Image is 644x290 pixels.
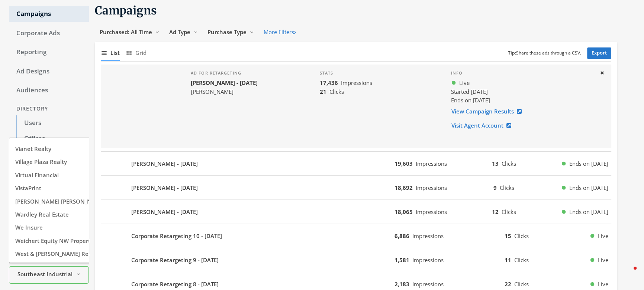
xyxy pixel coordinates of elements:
b: 18,065 [394,208,412,215]
span: Village Plaza Realty [15,158,67,165]
button: Southeast Industrial Equipment [9,266,89,284]
span: Wardley Real Estate [15,211,69,218]
span: Clicks [514,280,529,288]
button: Weichert Equity NW Properties [12,235,126,247]
span: Ends on [DATE] [451,96,490,104]
iframe: Intercom live chat [619,265,637,283]
button: Village Plaza Realty [12,156,126,168]
span: Ends on [DATE] [569,208,608,216]
b: [PERSON_NAME] - [DATE] [131,159,198,168]
b: [PERSON_NAME] - [DATE] [131,184,198,192]
a: View Campaign Results [451,105,527,118]
span: Impressions [412,256,443,264]
b: Tip: [508,50,516,56]
a: Visit Agent Account [451,119,516,132]
b: 9 [493,184,497,191]
a: Ad Designs [9,64,89,79]
span: List [110,49,120,57]
b: Corporate Retargeting 9 - [DATE] [131,256,219,264]
span: VistaPrint [15,184,41,192]
h4: Stats [320,70,439,76]
span: Southeast Industrial Equipment [17,270,73,279]
span: Clicks [500,184,514,191]
span: Virtual Financial [15,171,59,179]
a: Offices [16,131,89,146]
a: Users [16,115,89,131]
a: Reporting [9,45,89,60]
b: 11 [505,256,511,264]
button: Grid [126,45,146,61]
h4: Ad for retargeting [191,70,258,76]
span: Purchase Type [207,28,247,36]
b: [PERSON_NAME] - [DATE] [191,79,258,86]
span: Impressions [415,184,447,191]
b: Corporate Retargeting 10 - [DATE] [131,232,222,240]
b: 17,436 [320,79,338,86]
a: Campaigns [9,6,89,22]
button: [PERSON_NAME] - [DATE]18,692Impressions9ClicksEnds on [DATE] [101,179,611,197]
span: West & [PERSON_NAME] Real Estate [15,250,112,257]
span: Impressions [415,160,447,167]
span: [PERSON_NAME] [PERSON_NAME] Team [15,197,122,205]
span: Impressions [341,79,372,86]
b: 15 [505,232,511,240]
button: [PERSON_NAME] [PERSON_NAME] Team [12,195,126,207]
button: VistaPrint [12,182,126,194]
button: Vianet Realty [12,143,126,155]
b: 1,581 [394,256,409,264]
div: Directory [9,102,89,116]
span: Ends on [DATE] [569,184,608,192]
span: Campaigns [95,3,157,17]
small: Share these ads through a CSV. [508,50,581,57]
button: More Filters [259,25,301,39]
div: Southeast Industrial Equipment [9,138,130,263]
span: Clicks [514,232,529,240]
span: Live [598,280,608,289]
div: Started [DATE] [451,88,593,96]
button: [PERSON_NAME] - [DATE]19,603Impressions13ClicksEnds on [DATE] [101,155,611,172]
button: We Insure [12,222,126,233]
b: 22 [505,280,511,288]
button: Corporate Retargeting 10 - [DATE]6,886Impressions15ClicksLive [101,227,611,245]
b: 19,603 [394,160,412,167]
a: Corporate Ads [9,26,89,41]
button: Purchase Type [203,25,259,39]
span: Live [598,232,608,240]
b: 13 [492,160,499,167]
span: We Insure [15,224,43,231]
a: Audiences [9,83,89,98]
span: Ends on [DATE] [569,159,608,168]
span: Impressions [412,280,443,288]
span: Impressions [412,232,443,240]
span: Clicks [502,160,516,167]
button: Wardley Real Estate [12,209,126,220]
span: Vianet Realty [15,145,51,152]
span: Clicks [514,256,529,264]
button: Corporate Retargeting 9 - [DATE]1,581Impressions11ClicksLive [101,251,611,269]
button: List [101,45,120,61]
span: Clicks [502,208,516,215]
b: 2,183 [394,280,409,288]
b: 18,692 [394,184,412,191]
span: Clicks [329,88,344,95]
span: Live [598,256,608,264]
span: Live [459,79,470,87]
b: Corporate Retargeting 8 - [DATE] [131,280,219,289]
a: Export [587,47,611,59]
b: 6,886 [394,232,409,240]
span: Impressions [415,208,447,215]
b: 12 [492,208,499,215]
b: 21 [320,88,326,95]
span: Purchased: All Time [100,28,152,36]
span: Grid [135,49,146,57]
h4: Info [451,70,593,76]
button: West & [PERSON_NAME] Real Estate [12,248,126,260]
div: [PERSON_NAME] [191,88,258,96]
button: Virtual Financial [12,169,126,181]
span: Weichert Equity NW Properties [15,237,98,244]
span: Ad Type [169,28,190,36]
button: Purchased: All Time [95,25,164,39]
b: [PERSON_NAME] - [DATE] [131,208,198,216]
button: Ad Type [164,25,203,39]
button: [PERSON_NAME] - [DATE]18,065Impressions12ClicksEnds on [DATE] [101,203,611,221]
